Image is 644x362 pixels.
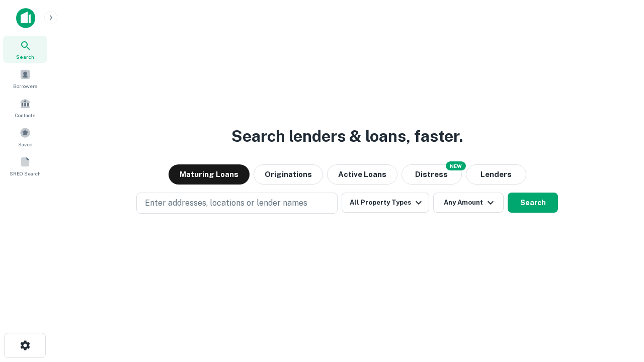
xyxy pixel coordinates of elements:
[3,65,47,92] a: Borrowers
[18,140,33,148] span: Saved
[466,164,526,185] button: Lenders
[433,193,504,213] button: Any Amount
[3,36,47,63] a: Search
[16,8,35,28] img: capitalize-icon.png
[10,169,41,177] span: SREO Search
[342,193,429,213] button: All Property Types
[327,164,397,185] button: Active Loans
[508,193,558,213] button: Search
[594,282,644,330] iframe: Chat Widget
[254,164,323,185] button: Originations
[446,161,466,170] div: NEW
[231,124,463,148] h3: Search lenders & loans, faster.
[13,82,37,90] span: Borrowers
[401,164,462,185] button: Search distressed loans with lien and other non-mortgage details.
[3,123,47,150] a: Saved
[15,111,35,119] span: Contacts
[3,152,47,179] a: SREO Search
[145,197,307,209] p: Enter addresses, locations or lender names
[16,53,34,61] span: Search
[169,164,250,185] button: Maturing Loans
[3,94,47,121] a: Contacts
[136,193,338,214] button: Enter addresses, locations or lender names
